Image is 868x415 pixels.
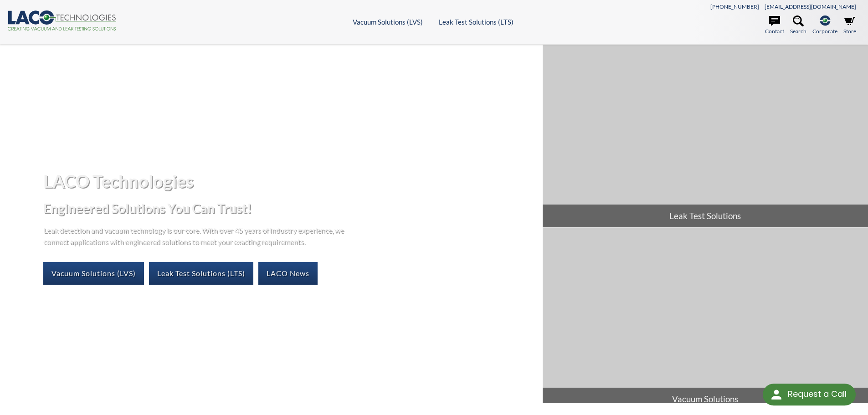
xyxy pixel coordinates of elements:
[43,200,535,217] h2: Engineered Solutions You Can Trust!
[43,262,144,285] a: Vacuum Solutions (LVS)
[843,15,856,36] a: Store
[710,3,759,10] a: [PHONE_NUMBER]
[788,384,847,405] div: Request a Call
[543,205,868,227] span: Leak Test Solutions
[439,18,514,26] a: Leak Test Solutions (LTS)
[353,18,423,26] a: Vacuum Solutions (LVS)
[43,224,349,247] p: Leak detection and vacuum technology is our core. With over 45 years of industry experience, we c...
[543,228,868,410] a: Vacuum Solutions
[43,170,535,192] h1: LACO Technologies
[149,262,253,285] a: Leak Test Solutions (LTS)
[543,45,868,227] a: Leak Test Solutions
[790,15,806,36] a: Search
[812,27,837,36] span: Corporate
[765,15,784,36] a: Contact
[763,384,856,405] div: Request a Call
[258,262,318,285] a: LACO News
[769,387,784,402] img: round button
[765,3,856,10] a: [EMAIL_ADDRESS][DOMAIN_NAME]
[543,388,868,410] span: Vacuum Solutions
